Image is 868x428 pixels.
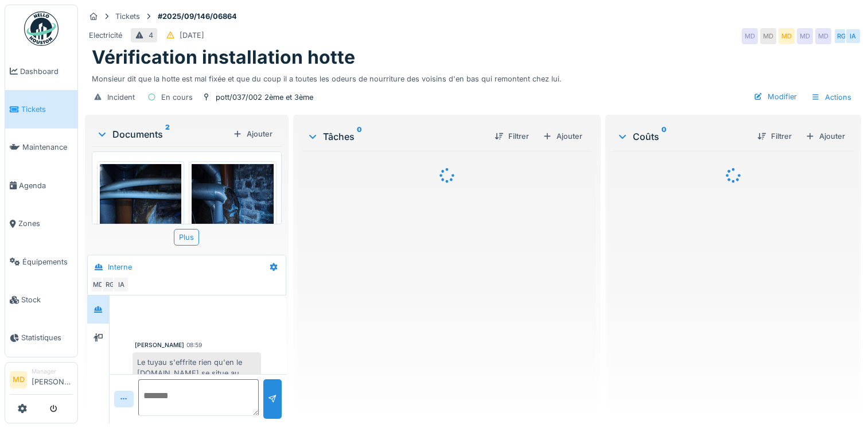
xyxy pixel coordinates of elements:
div: RG [834,28,850,44]
div: Tickets [115,11,140,22]
sup: 2 [165,127,170,141]
div: Incident [107,92,135,103]
h1: Vérification installation hotte [92,46,355,68]
div: En cours [161,92,193,103]
span: Statistiques [21,332,73,343]
div: IA [845,28,861,44]
div: Plus [174,229,199,246]
div: Le tuyau s'effrite rien qu'en le [DOMAIN_NAME] se situe au grenier. [133,352,261,395]
span: Maintenance [22,142,73,153]
a: Statistiques [5,319,77,357]
div: [PERSON_NAME] [135,341,184,349]
div: Interne [108,262,132,273]
a: Équipements [5,243,77,281]
div: Filtrer [753,129,796,144]
div: RG [102,277,118,293]
div: pott/037/002 2ème et 3ème [216,92,313,103]
span: Stock [21,294,73,305]
span: Équipements [22,256,73,267]
span: Tickets [21,104,73,115]
div: [DATE] [180,30,204,41]
div: MD [760,28,776,44]
sup: 0 [661,130,667,143]
a: Maintenance [5,129,77,166]
div: 08:59 [186,341,202,349]
img: Badge_color-CXgf-gQk.svg [24,11,59,46]
div: 4 [149,30,153,41]
div: Electricité [89,30,122,41]
div: Ajouter [801,129,850,144]
div: MD [815,28,831,44]
div: Coûts [617,130,748,143]
div: Manager [32,367,73,376]
a: Zones [5,205,77,243]
a: Dashboard [5,52,77,90]
div: Ajouter [538,129,587,144]
span: Agenda [19,180,73,191]
a: Tickets [5,90,77,128]
a: Agenda [5,166,77,204]
img: u5zt3j2f3ruu4khtgltm7r12q85e [100,164,181,273]
li: [PERSON_NAME] [32,367,73,392]
li: MD [10,371,27,388]
div: MD [779,28,795,44]
div: Tâches [307,130,485,143]
strong: #2025/09/146/06864 [153,11,242,22]
div: MD [742,28,758,44]
div: Modifier [749,89,801,104]
div: IA [113,277,129,293]
img: lxp6ku5d94vg5zi484cftcj0psmm [192,164,273,273]
a: MD Manager[PERSON_NAME] [10,367,73,395]
sup: 0 [357,130,362,143]
span: Zones [18,218,73,229]
a: Stock [5,281,77,318]
div: Actions [806,89,857,106]
div: Monsieur dit que la hotte est mal fixée et que du coup il a toutes les odeurs de nourriture des v... [92,69,854,84]
span: Dashboard [20,66,73,77]
div: MD [90,277,106,293]
div: Documents [96,127,228,141]
div: MD [797,28,813,44]
div: Filtrer [490,129,534,144]
div: Ajouter [228,126,277,142]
